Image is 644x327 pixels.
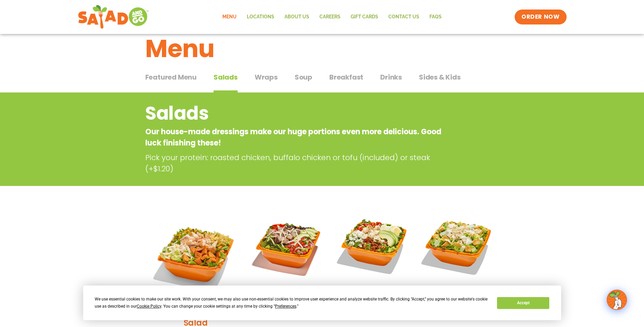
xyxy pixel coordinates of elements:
[78,3,149,31] img: new-SAG-logo-768×292
[329,72,363,82] span: Breakfast
[145,152,447,174] p: Pick your protein: roasted chicken, buffalo chicken or tofu (included) or steak (+$1.20)
[521,13,559,21] span: ORDER NOW
[251,209,325,283] img: Product photo for Fajita Salad
[145,70,499,93] div: Tabbed content
[279,9,314,25] a: About Us
[275,304,296,309] span: Preferences
[607,290,626,309] img: wpChatIcon
[255,72,278,82] span: Wraps
[497,297,549,309] button: Accept
[95,296,489,310] div: We use essential cookies to make our site work. With your consent, we may also use non-essential ...
[145,100,444,127] h2: Salads
[424,9,447,25] a: FAQs
[137,304,161,309] span: Cookie Policy
[217,9,242,25] a: Menu
[145,72,197,82] span: Featured Menu
[383,9,424,25] a: Contact Us
[217,9,447,25] nav: Menu
[380,72,402,82] span: Drinks
[420,209,494,283] img: Product photo for Caesar Salad
[83,286,561,320] div: Cookie Consent Prompt
[150,209,241,300] img: Product photo for Southwest Harvest Salad
[314,9,346,25] a: Careers
[242,9,279,25] a: Locations
[515,10,566,24] a: ORDER NOW
[145,126,444,149] p: Our house-made dressings make our huge portions even more delicious. Good luck finishing these!
[295,72,312,82] span: Soup
[214,72,238,82] span: Salads
[419,72,461,82] span: Sides & Kids
[346,9,383,25] a: GIFT CARDS
[145,30,499,67] h1: Menu
[335,209,409,283] img: Product photo for Cobb Salad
